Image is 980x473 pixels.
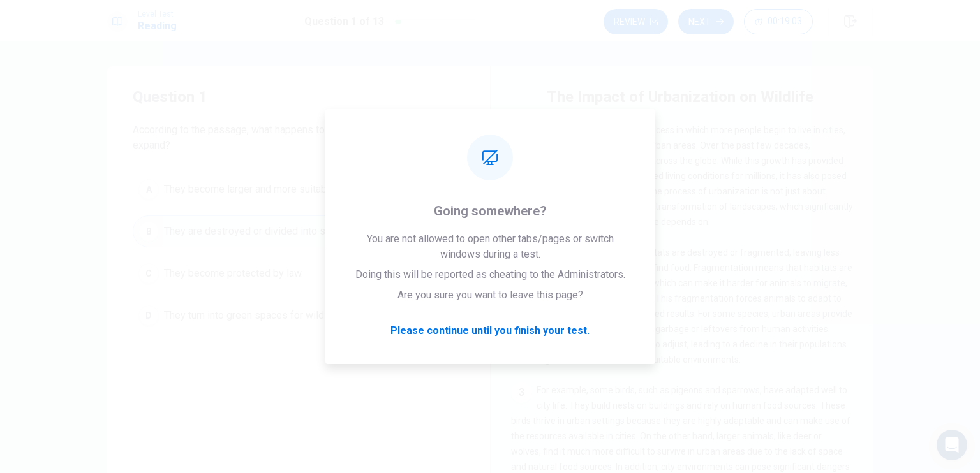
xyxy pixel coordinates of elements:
span: According to the passage, what happens to animal habitats when cities expand? [133,122,464,153]
button: Review [604,9,668,34]
span: Urbanization refers to the process in which more people begin to live in cities, leading to the e... [511,125,853,227]
button: Next [678,9,734,34]
div: A [138,179,159,200]
div: B [138,221,159,242]
span: They become larger and more suitable for animals. [164,182,389,197]
button: CThey become protected by law. [133,258,464,289]
span: They become protected by law. [164,266,303,281]
h4: Question 1 [133,87,464,107]
button: AThey become larger and more suitable for animals. [133,173,464,205]
h1: Question 1 of 13 [304,14,384,29]
button: 00:19:03 [744,9,813,34]
div: 2 [511,245,531,265]
button: BThey are destroyed or divided into smaller areas. [133,215,464,247]
div: D [138,305,159,326]
span: Level Test [138,10,177,18]
span: They are destroyed or divided into smaller areas. [164,224,382,239]
h1: Reading [138,18,177,34]
button: DThey turn into green spaces for wildlife. [133,300,464,331]
div: C [138,263,159,284]
h4: The Impact of Urbanization on Wildlife [547,87,813,107]
div: 1 [511,122,531,143]
span: They turn into green spaces for wildlife. [164,308,341,323]
div: 3 [511,382,531,403]
span: 00:19:03 [768,17,802,27]
div: Open Intercom Messenger [937,430,967,460]
span: As cities expand, natural habitats are destroyed or fragmented, leaving less space for animals to... [511,247,852,365]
